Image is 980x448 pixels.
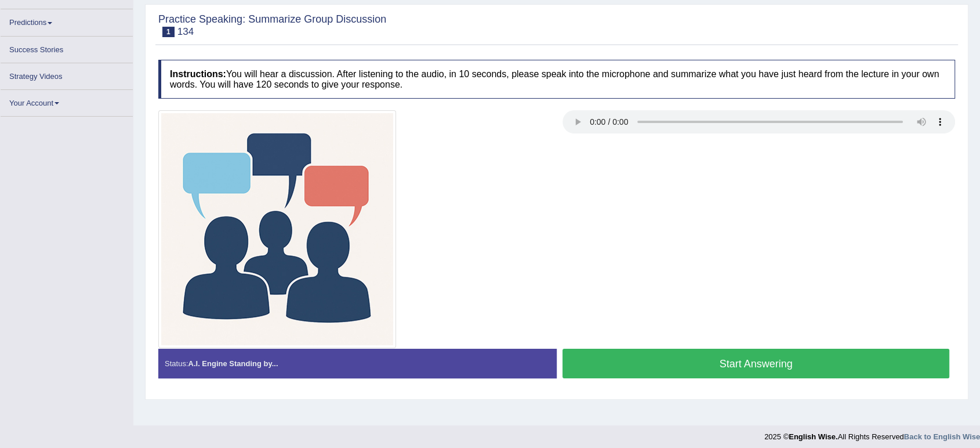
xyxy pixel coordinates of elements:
a: Your Account [1,90,133,113]
div: 2025 © All Rights Reserved [764,425,980,442]
button: Start Answering [562,349,949,378]
div: Status: [158,349,557,378]
h4: You will hear a discussion. After listening to the audio, in 10 seconds, please speak into the mi... [158,60,955,99]
a: Success Stories [1,37,133,59]
h2: Practice Speaking: Summarize Group Discussion [158,14,386,37]
a: Predictions [1,9,133,32]
a: Strategy Videos [1,63,133,86]
small: 134 [177,26,194,37]
span: 1 [162,27,175,37]
strong: English Wise. [789,432,837,441]
strong: A.I. Engine Standing by... [188,359,278,368]
b: Instructions: [170,69,226,79]
a: Back to English Wise [904,432,980,441]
